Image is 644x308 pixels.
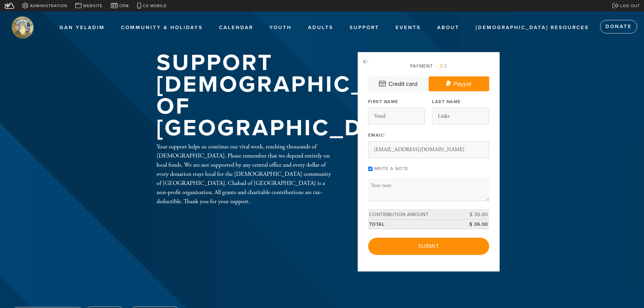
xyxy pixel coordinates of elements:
td: Contribution Amount [368,210,459,220]
a: [DEMOGRAPHIC_DATA] Resources [471,21,594,34]
span: Administration [30,3,67,9]
a: Gan Yeladim [54,21,110,34]
a: Adults [303,21,338,34]
span: This field is required. [383,133,385,138]
a: Events [390,21,426,34]
span: 2 [439,63,443,69]
label: Last Name [432,99,461,105]
span: /2 [435,63,447,69]
td: $ 36.00 [459,219,489,229]
a: Calendar [214,21,258,34]
a: About [432,21,464,34]
label: First Name [368,99,399,105]
td: Total [368,219,459,229]
span: Log out [620,3,640,9]
input: Submit [368,238,489,255]
a: Support [344,21,384,34]
a: Community & Holidays [116,21,208,34]
img: stamford%20logo.png [10,15,34,39]
span: CS Mobile [143,3,167,9]
a: Donate [600,20,637,33]
div: Payment [368,63,489,70]
td: $ 36.00 [459,210,489,220]
span: CRM [119,3,129,9]
span: Website [83,3,103,9]
label: Write a note [374,166,408,171]
a: Credit card [368,76,429,91]
a: Youth [264,21,297,34]
label: Email [368,132,385,138]
h1: Support [DEMOGRAPHIC_DATA] of [GEOGRAPHIC_DATA] [157,52,439,139]
a: Paypal [429,76,489,91]
div: Your support helps us continue our vital work, reaching thousands of [DEMOGRAPHIC_DATA]. Please r... [157,142,336,206]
